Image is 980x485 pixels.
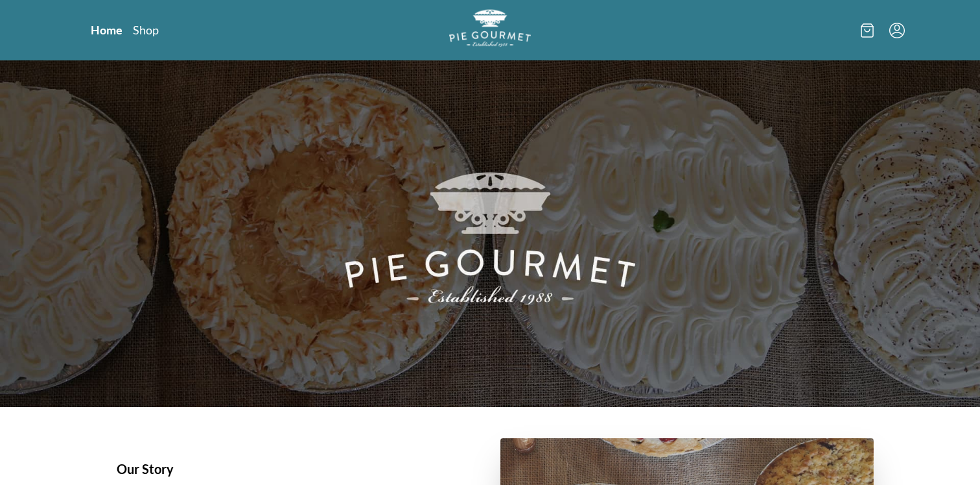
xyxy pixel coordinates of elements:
[889,23,905,38] button: Menu
[449,9,531,47] img: logo
[133,22,159,38] a: Shop
[91,22,122,38] a: Home
[117,459,469,479] h1: Our Story
[449,9,531,51] a: Logo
